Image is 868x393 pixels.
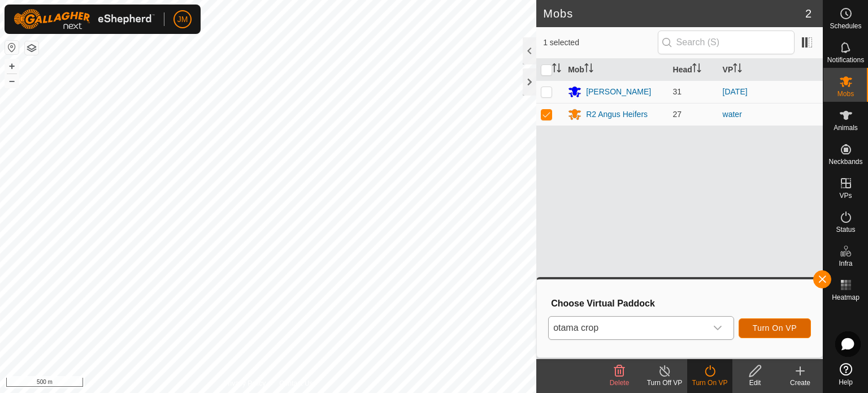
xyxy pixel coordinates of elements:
span: Turn On VP [753,323,797,332]
a: Help [823,359,868,390]
span: Delete [610,379,630,387]
span: JM [177,14,188,25]
p-sorticon: Activate to sort [584,65,593,74]
span: 2 [805,5,811,22]
span: Help [839,379,853,386]
div: Turn On VP [687,378,732,388]
h2: Mobs [543,7,805,20]
span: 27 [673,110,682,119]
h3: Choose Virtual Paddock [551,298,811,309]
a: [DATE] [723,87,748,96]
span: 31 [673,87,682,96]
div: Turn Off VP [642,378,687,388]
span: Schedules [830,23,861,29]
th: VP [718,59,823,81]
p-sorticon: Activate to sort [733,65,742,74]
button: Reset Map [5,41,19,54]
a: water [723,110,742,119]
button: Turn On VP [739,318,811,338]
div: R2 Angus Heifers [586,109,648,120]
input: Search (S) [658,31,795,54]
th: Head [669,59,718,81]
button: + [5,59,19,73]
button: Map Layers [25,41,38,55]
div: Edit [732,378,778,388]
button: – [5,74,19,88]
a: Contact Us [279,378,313,388]
p-sorticon: Activate to sort [552,65,561,74]
div: dropdown trigger [706,317,729,339]
span: Animals [834,124,858,131]
span: Notifications [827,57,864,63]
span: VPs [839,192,852,199]
div: Create [778,378,823,388]
span: Neckbands [828,158,862,165]
span: Mobs [837,90,854,97]
span: otama crop [549,317,706,339]
span: 1 selected [543,37,657,49]
p-sorticon: Activate to sort [692,65,701,74]
img: Gallagher Logo [14,9,155,29]
span: Heatmap [832,294,860,301]
th: Mob [563,59,668,81]
span: Infra [839,260,852,267]
span: Status [836,226,855,233]
a: Privacy Policy [224,378,266,388]
div: [PERSON_NAME] [586,86,651,98]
